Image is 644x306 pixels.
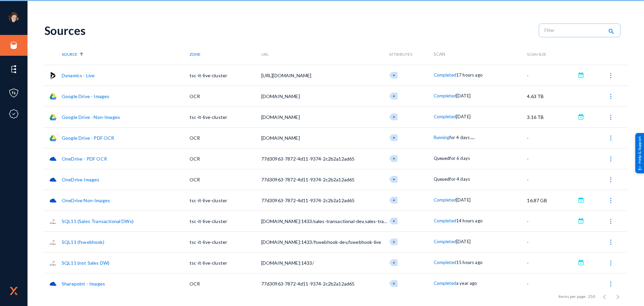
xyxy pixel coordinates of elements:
[607,239,614,246] img: icon-more.svg
[62,218,133,224] a: SQL11 (Sales Transactional DWs)
[393,135,395,140] span: +
[190,52,201,57] span: Zone
[49,280,57,288] img: onedrive.png
[434,197,456,203] span: Completed
[62,114,120,120] a: Google Drive - Non-Images
[527,169,576,190] td: -
[9,88,19,98] img: icon-policies.svg
[434,218,456,223] span: Completed
[62,52,77,57] span: Source
[261,114,300,120] span: [DOMAIN_NAME]
[527,231,576,252] td: -
[261,135,300,141] span: [DOMAIN_NAME]
[588,294,595,300] div: 250
[49,176,57,183] img: onedrive.png
[393,115,395,119] span: +
[62,239,104,245] a: SQL11 (fswebhook)
[261,52,269,57] span: URL
[49,72,57,79] img: microsoftdynamics365.svg
[62,73,95,78] a: Dynamics - Live
[261,156,355,162] span: 77d30963-7872-4d11-9374-2c2b2a12ad65
[449,176,470,182] span: for 4 days
[456,280,477,286] span: a year ago
[635,133,644,173] div: Help & Support
[49,93,57,100] img: gdrive.png
[434,176,450,182] span: Queued
[190,106,261,127] td: tsc-it-live-cluster
[456,197,471,203] span: [DATE]
[261,198,355,203] span: 77d30963-7872-4d11-9374-2c2b2a12ad65
[473,132,475,140] span: .
[9,109,19,119] img: icon-compliance.svg
[49,197,57,204] img: onedrive.png
[607,135,614,141] img: icon-more.svg
[527,127,576,148] td: -
[434,135,449,140] span: Running
[607,260,614,266] img: icon-more.svg
[190,273,261,294] td: OCR
[527,106,576,127] td: 3.16 TB
[261,260,314,266] span: [DOMAIN_NAME]:1433/
[261,281,355,287] span: 77d30963-7872-4d11-9374-2c2b2a12ad65
[607,156,614,162] img: icon-more.svg
[190,86,261,106] td: OCR
[261,239,381,245] span: [DOMAIN_NAME]:1433/fswebhook-dev,fswebhook-live
[9,40,19,50] img: icon-sources.svg
[393,260,395,265] span: +
[49,238,57,246] img: sqlserver.png
[472,132,473,140] span: .
[527,148,576,169] td: -
[49,155,57,163] img: onedrive.png
[389,52,413,57] span: Attributes
[393,281,395,286] span: +
[62,52,190,57] div: Source
[393,156,395,161] span: +
[62,156,107,162] a: OneDrive - PDF OCR
[9,12,19,23] img: c8e5cda8b01e6b4c29efa4d0c49436a9
[190,52,261,57] div: Zone
[434,280,456,286] span: Completed
[190,190,261,211] td: tsc-it-live-cluster
[449,156,470,161] span: for 6 days
[393,94,395,98] span: +
[62,93,109,99] a: Google Drive - Images
[456,239,471,244] span: [DATE]
[393,198,395,202] span: +
[434,93,456,98] span: Completed
[456,72,483,78] span: 17 hours ago
[190,231,261,252] td: tsc-it-live-cluster
[434,156,450,161] span: Queued
[611,290,625,303] button: Next page
[607,176,614,183] img: icon-more.svg
[9,64,19,74] img: icon-elements.svg
[598,290,611,303] button: Previous page
[434,260,456,265] span: Completed
[62,177,99,182] a: OneDrive Images
[261,177,355,182] span: 77d30963-7872-4d11-9374-2c2b2a12ad65
[434,51,445,57] span: Scan
[62,198,110,203] a: OneDrive Non-Images
[434,72,456,78] span: Completed
[449,135,470,140] span: for 4 days
[607,218,614,225] img: icon-more.svg
[527,86,576,106] td: 4.63 TB
[261,218,471,224] span: [DOMAIN_NAME]:1433/sales-transactional-dev,sales-transactional-stage,sales-transactional-live
[62,260,109,266] a: SQL11 (not Sales DW)
[558,294,586,300] div: Items per page:
[190,65,261,86] td: tsc-it-live-cluster
[638,166,642,170] img: help_support.svg
[607,197,614,204] img: icon-more.svg
[393,239,395,244] span: +
[62,281,105,287] a: Sharepoint - Images
[607,72,614,79] img: icon-more.svg
[190,127,261,148] td: OCR
[190,211,261,231] td: tsc-it-live-cluster
[527,52,546,57] span: Scan Size
[393,73,395,77] span: +
[49,218,57,225] img: sqlserver.png
[527,190,576,211] td: 16.87 GB
[190,148,261,169] td: OCR
[470,132,472,140] span: .
[49,259,57,267] img: sqlserver.png
[49,114,57,121] img: gdrive.png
